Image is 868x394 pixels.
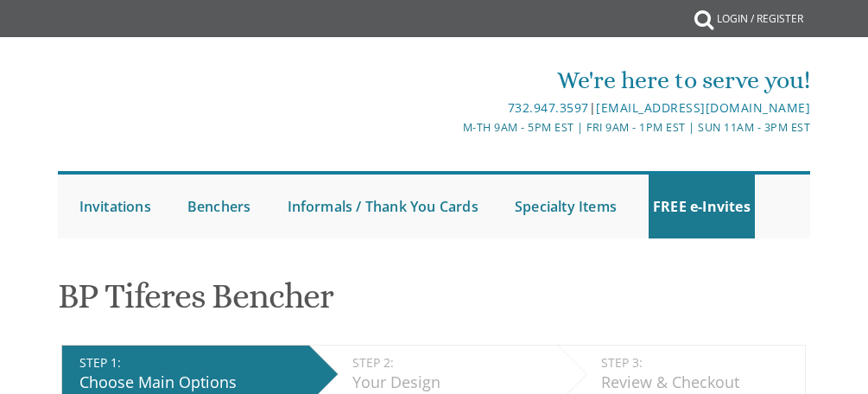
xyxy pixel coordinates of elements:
div: Your Design [352,372,549,394]
div: M-Th 9am - 5pm EST | Fri 9am - 1pm EST | Sun 11am - 3pm EST [309,118,810,137]
div: STEP 2: [352,354,549,372]
h1: BP Tiferes Bencher [58,277,333,328]
div: We're here to serve you! [309,63,810,98]
div: Choose Main Options [79,372,301,394]
div: | [309,98,810,118]
div: STEP 3: [601,354,797,372]
a: Benchers [183,175,256,238]
a: [EMAIL_ADDRESS][DOMAIN_NAME] [596,99,810,116]
a: 732.947.3597 [508,99,589,116]
a: FREE e-Invites [649,175,755,238]
div: Review & Checkout [601,372,797,394]
a: Informals / Thank You Cards [283,175,483,238]
div: STEP 1: [79,354,301,372]
a: Specialty Items [510,175,621,238]
a: Invitations [75,175,155,238]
